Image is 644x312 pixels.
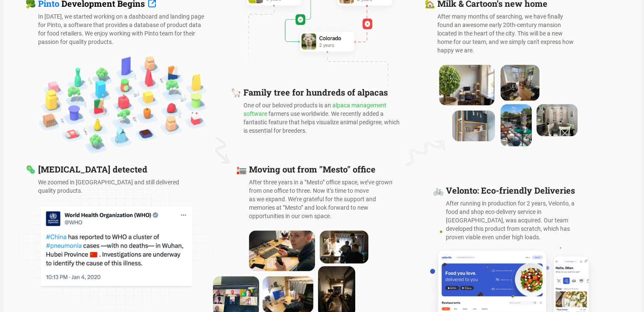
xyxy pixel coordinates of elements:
img: Our kitchen [536,104,578,136]
span: 🚲 [433,185,444,196]
img: Green office [439,65,495,105]
a: alpaca management software [243,102,387,117]
img: Our balcony [500,104,532,146]
p: After three years in a ”Mesto” office space, we’ve grown from one office to three. Now it’s time ... [249,178,402,220]
p: We zoomed in [GEOGRAPHIC_DATA] and still delivered quality products. [38,178,195,195]
span: 🏣 [236,164,247,175]
h3: Moving out from "Mesto" office [249,164,402,175]
img: Nikolay [249,230,315,271]
span: 🦙 [231,87,241,98]
img: Cute shelf [452,110,495,141]
p: In [DATE], we started working on a dashboard and landing page for Pinto, a software that provides... [38,12,207,46]
p: After running in production for 2 years, Velonto, a food and shop eco-delivery service in [GEOGRA... [446,199,588,241]
img: arrow [197,125,247,176]
img: Playing mini games [320,230,368,263]
img: Covid-19 detected [38,205,195,290]
img: Pinto [38,56,207,153]
h3: Velonto: Eco-friendly Deliveries [446,185,596,196]
img: arrow [398,127,451,178]
p: After many months of searching, we have finally found an awesome early 20th-century mansion locat... [437,12,574,55]
h3: [MEDICAL_DATA] detected [38,164,195,175]
span: 🦠 [25,164,36,175]
img: Office renovation [500,65,539,101]
h3: Family tree for hundreds of alpacas [243,87,400,98]
p: One of our beloved products is an farmers use worldwide. We recently added a fantastic feature th... [243,101,400,135]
